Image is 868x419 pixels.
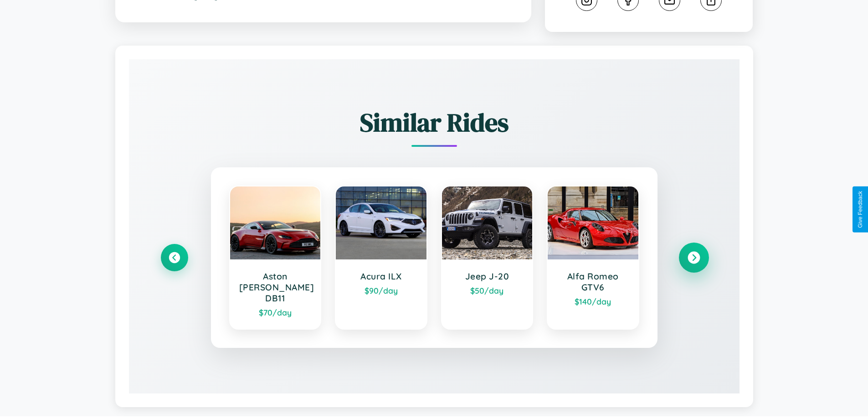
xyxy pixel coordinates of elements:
div: $ 90 /day [345,285,417,295]
a: Jeep J-20$50/day [441,186,534,330]
h3: Jeep J-20 [451,271,524,282]
a: Alfa Romeo GTV6$140/day [547,186,639,330]
div: $ 50 /day [451,285,524,295]
h3: Acura ILX [345,271,417,282]
h3: Aston [PERSON_NAME] DB11 [239,271,312,304]
a: Aston [PERSON_NAME] DB11$70/day [229,186,322,330]
a: Acura ILX$90/day [335,186,427,330]
div: Give Feedback [857,191,863,228]
div: $ 70 /day [239,307,312,317]
h2: Similar Rides [161,105,708,140]
h3: Alfa Romeo GTV6 [557,271,629,293]
div: $ 140 /day [557,296,629,306]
